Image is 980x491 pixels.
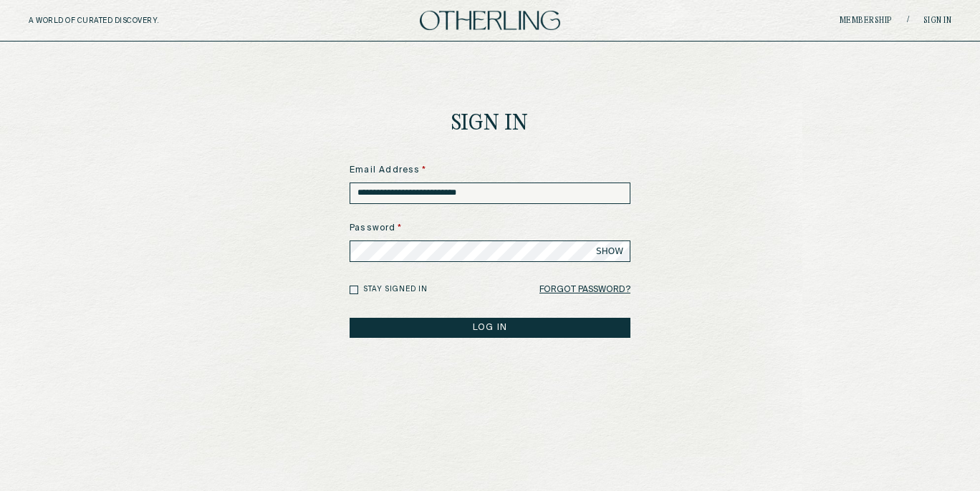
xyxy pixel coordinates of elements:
span: / [907,15,909,26]
label: Stay signed in [363,284,428,295]
img: logo [420,11,560,30]
h5: A WORLD OF CURATED DISCOVERY. [29,16,221,25]
span: SHOW [596,245,623,257]
a: Sign in [923,16,952,25]
button: LOG IN [350,318,630,338]
label: Email Address [350,164,630,177]
label: Password [350,222,630,235]
a: Forgot Password? [539,280,630,300]
a: Membership [840,16,893,25]
h1: Sign In [451,113,529,135]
